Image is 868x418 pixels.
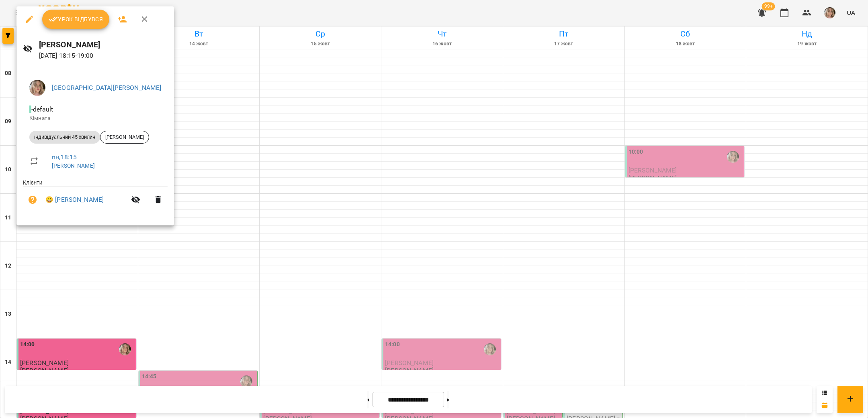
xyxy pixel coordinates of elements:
[52,162,95,169] a: [PERSON_NAME]
[23,190,42,209] button: Візит ще не сплачено. Додати оплату?
[29,134,100,141] span: індивідуальний 45 хвилин
[100,134,149,141] span: [PERSON_NAME]
[39,39,168,51] h6: [PERSON_NAME]
[45,195,104,205] a: 😀 [PERSON_NAME]
[29,106,55,113] span: - default
[29,80,45,96] img: 96e0e92443e67f284b11d2ea48a6c5b1.jpg
[100,131,149,144] div: [PERSON_NAME]
[29,114,161,122] p: Кімната
[52,153,77,161] a: пн , 18:15
[42,10,110,29] button: Урок відбувся
[39,51,168,61] p: [DATE] 18:15 - 19:00
[23,179,168,216] ul: Клієнти
[52,84,161,91] a: [GEOGRAPHIC_DATA][PERSON_NAME]
[49,14,103,24] span: Урок відбувся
